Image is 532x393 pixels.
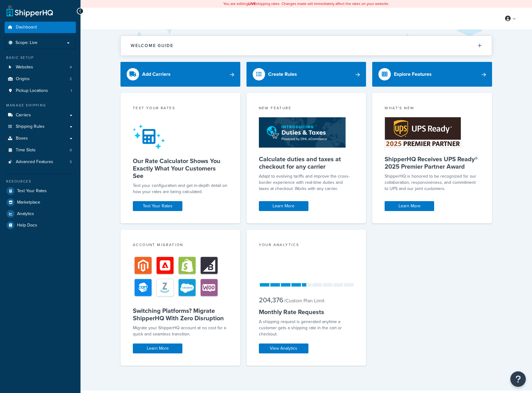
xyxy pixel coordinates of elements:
[17,188,47,194] span: Test Your Rates
[246,62,366,87] a: Create Rules
[133,183,228,195] div: Test your configuration and get in-depth detail on how your rates are being calculated.
[5,197,76,208] a: Marketplace
[394,70,432,79] div: Explore Features
[17,211,34,217] span: Analytics
[5,208,76,219] a: Analytics
[5,73,76,85] a: Origins2
[16,124,45,129] span: Shipping Rules
[385,155,480,170] h5: ShipperHQ Receives UPS Ready® 2025 Premier Partner Award
[17,223,37,228] span: Help Docs
[133,343,182,353] a: Learn More
[70,148,72,153] span: 0
[70,159,72,165] span: 5
[16,159,53,165] span: Advanced Features
[5,145,76,156] li: Time Slots
[5,156,76,168] a: Advanced Features5
[5,185,76,196] a: Test Your Rates
[5,22,76,33] a: Dashboard
[120,62,240,87] a: Add Carriers
[5,62,76,73] a: Websites4
[15,40,37,45] span: Scope: Live
[16,76,30,82] span: Origins
[5,220,76,231] a: Help Docs
[259,242,354,249] div: Your Analytics
[133,325,228,337] div: Migrate your ShipperHQ account at no cost for a quick and seamless transition.
[133,307,228,322] h5: Switching Platforms? Migrate ShipperHQ With Zero Disruption
[259,173,354,192] p: Adapt to evolving tariffs and improve the cross-border experience with real-time duties and taxes...
[5,62,76,73] li: Websites
[259,319,354,337] div: A shipping request is generated anytime a customer gets a shipping rate in the cart or checkout.
[248,1,256,6] b: LIVE
[510,371,526,387] button: Open Resource Center
[16,113,31,118] span: Carriers
[71,88,72,93] span: 1
[16,136,28,141] span: Boxes
[70,65,72,70] span: 4
[16,88,48,93] span: Pickup Locations
[259,295,283,305] span: 204,376
[5,85,76,97] li: Pickup Locations
[259,343,308,353] a: View Analytics
[5,85,76,97] a: Pickup Locations1
[259,155,354,170] h5: Calculate duties and taxes at checkout for any carrier
[259,105,354,112] div: New Feature
[131,43,173,48] h2: Welcome Guide
[259,308,354,316] h5: Monthly Rate Requests
[5,110,76,121] a: Carriers
[16,65,33,70] span: Websites
[5,55,76,60] div: Basic Setup
[16,148,36,153] span: Time Slots
[133,242,228,249] div: Account Migration
[121,36,492,55] button: Welcome Guide
[5,73,76,85] li: Origins
[133,157,228,179] h5: Our Rate Calculator Shows You Exactly What Your Customers See
[372,62,492,87] a: Explore Features
[133,105,228,112] div: Test your rates
[5,103,76,108] div: Manage Shipping
[133,201,182,211] a: Test Your Rates
[5,156,76,168] li: Advanced Features
[16,25,37,30] span: Dashboard
[259,201,308,211] a: Learn More
[284,297,325,304] small: / Custom Plan Limit
[268,70,297,79] div: Create Rules
[385,105,480,112] div: What's New
[385,173,480,192] p: ShipperHQ is honored to be recognized for our collaboration, responsiveness, and commitment to UP...
[17,200,40,205] span: Marketplace
[385,201,434,211] a: Learn More
[5,121,76,132] a: Shipping Rules
[5,145,76,156] a: Time Slots0
[5,133,76,144] a: Boxes
[142,70,171,79] div: Add Carriers
[5,179,76,184] div: Resources
[70,76,72,82] span: 2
